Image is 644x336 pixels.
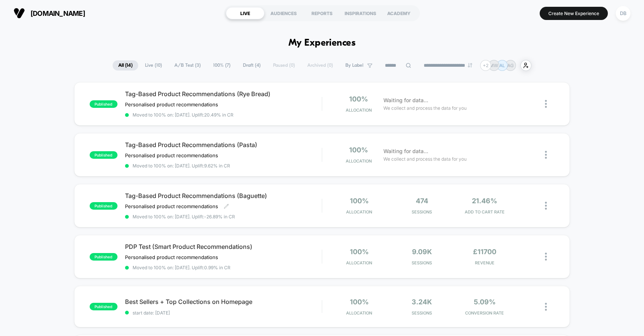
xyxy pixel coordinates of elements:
[473,248,496,256] span: £11700
[350,197,369,205] span: 100%
[392,209,451,215] span: Sessions
[349,146,368,154] span: 100%
[545,100,547,108] img: close
[226,7,264,19] div: LIVE
[540,7,608,20] button: Create New Experience
[125,243,322,250] span: PDP Test (Smart Product Recommendations)
[350,248,369,256] span: 100%
[31,9,85,17] span: [DOMAIN_NAME]
[392,310,451,316] span: Sessions
[133,214,235,219] span: Moved to 100% on: [DATE] . Uplift: -26.89% in CR
[125,254,218,260] span: Personalised product recommendations
[346,209,372,215] span: Allocation
[125,310,322,316] span: start date: [DATE]
[346,260,372,265] span: Allocation
[125,152,218,158] span: Personalised product recommendations
[383,155,467,163] span: We collect and process the data for you
[125,141,322,149] span: Tag-Based Product Recommendations (Pasta)
[613,6,633,21] button: DB
[341,7,380,19] div: INSPIRATIONS
[468,63,472,68] img: end
[616,6,630,21] div: DB
[346,158,372,164] span: Allocation
[383,147,428,155] span: Waiting for data...
[380,7,418,19] div: ACADEMY
[346,310,372,316] span: Allocation
[412,298,432,306] span: 3.24k
[545,303,547,311] img: close
[490,63,498,68] p: MW
[133,112,233,118] span: Moved to 100% on: [DATE] . Uplift: 20.49% in CR
[412,248,432,256] span: 9.09k
[169,60,206,71] span: A/B Test ( 3 )
[383,96,428,104] span: Waiting for data...
[125,192,322,199] span: Tag-Based Product Recommendations (Baguette)
[499,63,505,68] p: AL
[264,7,303,19] div: AUDIENCES
[133,265,230,270] span: Moved to 100% on: [DATE] . Uplift: 0.99% in CR
[545,253,547,261] img: close
[288,38,356,49] h1: My Experiences
[113,60,138,71] span: All ( 14 )
[133,163,230,169] span: Moved to 100% on: [DATE] . Uplift: 9.62% in CR
[139,60,168,71] span: Live ( 10 )
[125,90,322,98] span: Tag-Based Product Recommendations (Rye Bread)
[455,209,514,215] span: ADD TO CART RATE
[11,7,87,19] button: [DOMAIN_NAME]
[545,202,547,210] img: close
[455,260,514,265] span: REVENUE
[90,100,118,108] span: published
[349,95,368,103] span: 100%
[383,104,467,112] span: We collect and process the data for you
[507,63,514,68] p: AG
[125,101,218,107] span: Personalised product recommendations
[472,197,497,205] span: 21.46%
[345,63,363,68] span: By Label
[480,60,491,71] div: + 2
[90,151,118,159] span: published
[474,298,496,306] span: 5.09%
[416,197,428,205] span: 474
[208,60,236,71] span: 100% ( 7 )
[125,203,218,209] span: Personalised product recommendations
[346,107,372,113] span: Allocation
[455,310,514,316] span: CONVERSION RATE
[237,60,266,71] span: Draft ( 4 )
[392,260,451,265] span: Sessions
[90,303,118,310] span: published
[90,253,118,261] span: published
[545,151,547,159] img: close
[303,7,341,19] div: REPORTS
[90,202,118,210] span: published
[125,298,322,305] span: Best Sellers + Top Collections on Homepage
[350,298,369,306] span: 100%
[14,8,25,19] img: Visually logo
